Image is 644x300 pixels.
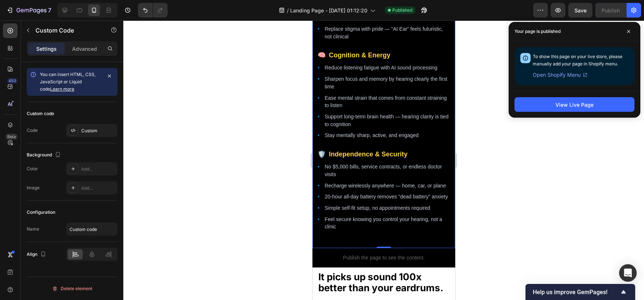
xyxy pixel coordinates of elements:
[533,289,619,296] span: Help us improve GemPages!
[533,288,628,296] button: Show survey - Help us improve GemPages!
[48,6,51,15] p: 7
[290,7,367,14] span: Landing Page - [DATE] 01:12:20
[5,134,18,140] div: Beta
[619,264,637,282] div: Open Intercom Messenger
[81,166,116,172] div: Add...
[27,209,55,216] div: Configuration
[533,71,581,79] span: Open Shopify Menu
[312,20,455,300] iframe: Design area
[40,72,96,92] span: You can insert HTML, CSS, JavaScript or Liquid code
[555,101,594,109] div: View Live Page
[533,54,622,67] span: To show this page on your live store, please manually add your page in Shopify menu.
[35,26,98,35] p: Custom Code
[27,185,40,191] div: Image
[27,150,62,160] div: Background
[50,86,74,92] a: Learn more
[568,3,592,18] button: Save
[138,3,168,18] div: Undo/Redo
[287,7,289,14] span: /
[81,128,116,134] div: Custom
[27,110,54,117] div: Custom code
[7,78,18,84] div: 450
[3,3,55,18] button: 7
[27,283,117,295] button: Delete element
[595,3,626,18] button: Publish
[392,7,412,14] span: Published
[514,97,634,112] button: View Live Page
[52,284,92,293] div: Delete element
[27,226,39,232] div: Name
[27,166,38,172] div: Color
[27,127,38,134] div: Code
[602,7,620,14] div: Publish
[514,28,561,35] p: Your page is published
[574,7,587,14] span: Save
[72,45,97,53] p: Advanced
[81,185,116,191] div: Add...
[36,45,57,53] p: Settings
[27,250,48,259] div: Align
